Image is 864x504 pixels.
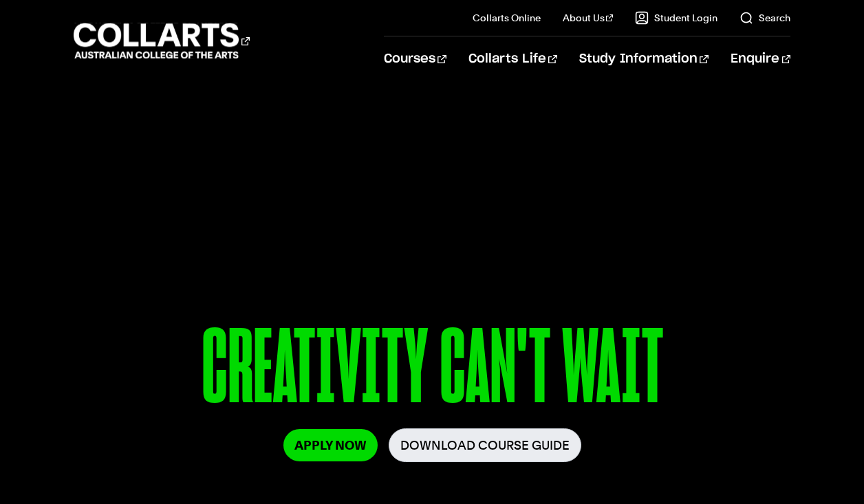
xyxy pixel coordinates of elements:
[389,428,581,462] a: Download Course Guide
[74,315,791,428] p: CREATIVITY CAN'T WAIT
[739,11,790,25] a: Search
[384,36,446,82] a: Courses
[731,36,790,82] a: Enquire
[579,36,709,82] a: Study Information
[283,429,378,461] a: Apply Now
[74,21,250,61] div: Go to homepage
[563,11,614,25] a: About Us
[635,11,717,25] a: Student Login
[473,11,541,25] a: Collarts Online
[468,36,557,82] a: Collarts Life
